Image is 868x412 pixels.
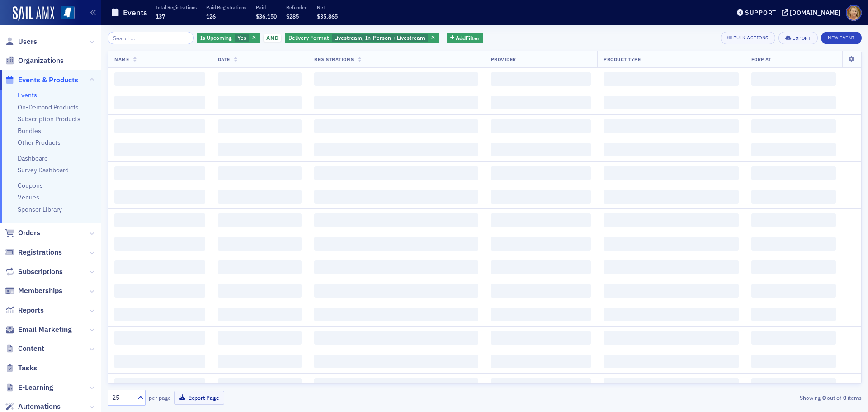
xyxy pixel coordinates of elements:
[5,383,53,393] a: E-Learning
[604,308,739,321] span: ‌
[5,286,62,296] a: Memberships
[18,363,37,373] span: Tasks
[751,308,836,321] span: ‌
[114,355,205,368] span: ‌
[751,166,836,180] span: ‌
[491,378,591,392] span: ‌
[604,355,739,368] span: ‌
[18,91,37,99] a: Events
[218,260,302,274] span: ‌
[206,4,246,10] p: Paid Registrations
[218,284,302,298] span: ‌
[314,260,478,274] span: ‌
[5,325,72,335] a: Email Marketing
[751,284,836,298] span: ‌
[114,143,205,156] span: ‌
[18,402,61,412] span: Automations
[604,378,739,392] span: ‌
[617,393,862,402] div: Showing out of items
[218,190,302,204] span: ‌
[314,331,478,345] span: ‌
[18,115,80,123] a: Subscription Products
[751,190,836,204] span: ‌
[778,32,818,44] button: Export
[721,32,775,44] button: Bulk Actions
[18,267,63,277] span: Subscriptions
[821,393,827,402] strong: 0
[218,237,302,251] span: ‌
[18,127,41,135] a: Bundles
[5,363,37,373] a: Tasks
[751,213,836,227] span: ‌
[5,247,62,257] a: Registrations
[18,181,43,189] a: Coupons
[218,378,302,392] span: ‌
[604,237,739,251] span: ‌
[218,72,302,86] span: ‌
[114,190,205,204] span: ‌
[61,6,75,20] img: SailAMX
[206,13,216,20] span: 126
[314,96,478,109] span: ‌
[751,119,836,133] span: ‌
[114,378,205,392] span: ‌
[218,143,302,156] span: ‌
[491,308,591,321] span: ‌
[5,56,64,66] a: Organizations
[751,378,836,392] span: ‌
[108,32,194,44] input: Search…
[491,143,591,156] span: ‌
[604,56,641,62] span: Product Type
[286,4,307,10] p: Refunded
[156,13,165,20] span: 137
[114,96,205,109] span: ‌
[264,34,281,42] span: and
[114,72,205,86] span: ‌
[114,119,205,133] span: ‌
[18,325,72,335] span: Email Marketing
[18,193,39,201] a: Venues
[218,166,302,180] span: ‌
[5,402,61,412] a: Automations
[218,308,302,321] span: ‌
[218,96,302,109] span: ‌
[237,34,246,41] span: Yes
[604,190,739,204] span: ‌
[751,237,836,251] span: ‌
[604,284,739,298] span: ‌
[447,33,484,44] button: AddFilter
[604,260,739,274] span: ‌
[18,247,62,257] span: Registrations
[846,5,862,21] span: Profile
[5,267,63,277] a: Subscriptions
[733,35,769,40] div: Bulk Actions
[18,383,53,393] span: E-Learning
[314,190,478,204] span: ‌
[314,308,478,321] span: ‌
[491,237,591,251] span: ‌
[314,143,478,156] span: ‌
[751,72,836,86] span: ‌
[5,37,37,47] a: Users
[317,4,338,10] p: Net
[604,213,739,227] span: ‌
[13,6,54,21] img: SailAMX
[18,205,62,213] a: Sponsor Library
[745,9,776,17] div: Support
[174,391,224,405] button: Export Page
[314,119,478,133] span: ‌
[18,166,69,174] a: Survey Dashboard
[751,96,836,109] span: ‌
[751,143,836,156] span: ‌
[821,32,862,44] button: New Event
[491,166,591,180] span: ‌
[123,7,147,18] h1: Events
[821,33,862,41] a: New Event
[604,119,739,133] span: ‌
[218,355,302,368] span: ‌
[285,33,439,44] div: Livestream, In-Person + Livestream
[604,166,739,180] span: ‌
[114,237,205,251] span: ‌
[456,34,480,42] span: Add Filter
[314,284,478,298] span: ‌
